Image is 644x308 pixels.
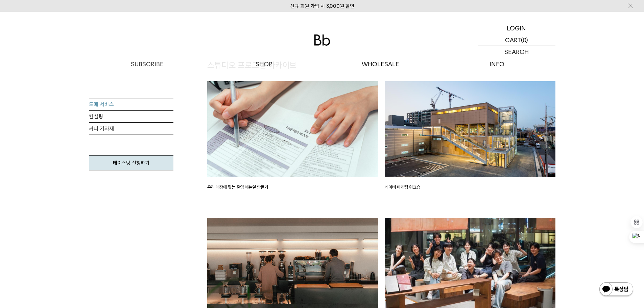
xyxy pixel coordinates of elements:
p: 네이버 마케팅 워크숍 [385,184,555,191]
a: 컨설팅 [89,111,173,123]
a: 도매 서비스 [89,98,173,111]
p: LOGIN [507,22,526,34]
a: 신규 회원 가입 시 3,000원 할인 [290,3,354,9]
a: 테이스팅 신청하기 [89,155,173,170]
img: 카카오톡 채널 1:1 채팅 버튼 [599,282,634,298]
img: 네이버 마케팅 워크숍 이미지 [385,81,555,177]
p: SEARCH [504,46,529,58]
a: CART (0) [478,34,555,46]
a: SUBSCRIBE [89,58,206,70]
a: 커피 기자재 [89,123,173,135]
p: (0) [521,34,528,46]
p: INFO [439,58,555,70]
p: CART [505,34,521,46]
a: LOGIN [478,22,555,34]
img: 로고 [314,34,330,46]
a: SHOP [206,58,322,70]
p: 우리 매장에 맞는 운영 매뉴얼 만들기 [207,184,378,191]
p: WHOLESALE [322,58,439,70]
img: 우리 매장에 맞는 운영 매뉴얼 만들기 이미지 [207,81,378,177]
